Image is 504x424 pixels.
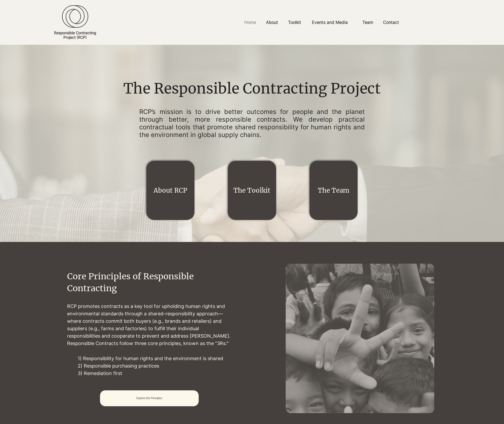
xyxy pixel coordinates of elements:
a: The Toolkit [233,186,270,195]
h2: Core Principles of Responsible Contracting [67,271,232,294]
p: Home [242,16,259,28]
a: Toolkit [284,16,308,28]
a: About RCP [154,186,187,195]
a: Contact [379,16,406,28]
p: RCP’s mission is to drive better outcomes for people and the planet through better, more responsi... [139,108,365,139]
p: 1) Responsibility for human rights and the environment is shared [78,355,232,362]
p: 2) Responsible purchasing practices [78,362,232,370]
p: Toolkit [285,16,304,28]
span: Explore the Principles [136,397,162,400]
p: Events and Media [309,16,350,28]
p: About [263,16,281,28]
a: Team [358,16,379,28]
a: Home [240,16,262,28]
a: The Team [318,186,349,195]
p: RCP promotes contracts as a key tool for upholding human rights and environmental standards throu... [67,303,232,347]
p: Contact [380,16,402,28]
p: 3) Remediation first [78,370,232,377]
a: About [262,16,284,28]
a: Responsible ContractingProject (RCP) [54,30,96,39]
h1: The Responsible Contracting Project [119,79,384,99]
a: Events and Media [308,16,358,28]
p: Team [360,16,376,28]
nav: Site [188,16,458,28]
a: Explore the Principles [100,390,199,406]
